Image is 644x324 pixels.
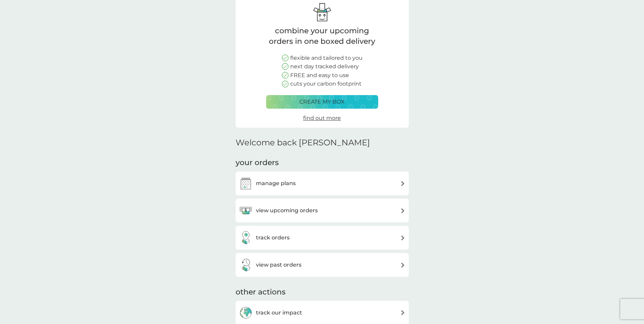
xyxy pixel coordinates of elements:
[400,310,405,315] img: arrow right
[236,158,279,168] h3: your orders
[266,95,378,109] button: create my box
[303,115,341,121] span: find out more
[256,233,290,242] h3: track orders
[290,54,363,62] p: flexible and tailored to you
[256,179,296,188] h3: manage plans
[400,181,405,186] img: arrow right
[256,206,318,215] h3: view upcoming orders
[400,208,405,213] img: arrow right
[299,97,345,106] p: create my box
[266,26,378,47] p: combine your upcoming orders in one boxed delivery
[290,62,359,71] p: next day tracked delivery
[303,114,341,123] a: find out more
[256,308,302,317] h3: track our impact
[236,138,370,148] h2: Welcome back [PERSON_NAME]
[400,263,405,268] img: arrow right
[256,260,301,269] h3: view past orders
[236,287,286,298] h3: other actions
[290,71,349,80] p: FREE and easy to use
[400,235,405,240] img: arrow right
[290,79,362,88] p: cuts your carbon footprint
